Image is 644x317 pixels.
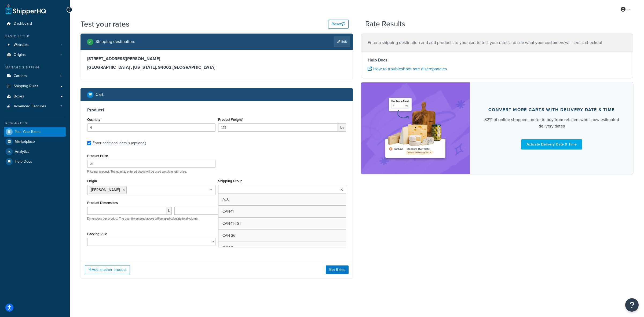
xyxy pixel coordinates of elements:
[218,242,346,254] a: CAN-3
[218,179,243,183] label: Shipping Group
[87,123,215,132] input: 0
[15,130,41,134] span: Test Your Rates
[87,56,346,61] h3: [STREET_ADDRESS][PERSON_NAME]
[14,94,24,99] span: Boxes
[14,43,29,47] span: Websites
[15,140,35,144] span: Marketplace
[4,147,66,156] a: Analytics
[80,19,129,29] h1: Test your rates
[60,74,62,78] span: 6
[334,36,350,47] a: Edit
[93,139,146,147] div: Enter additional details (optional)
[61,53,62,57] span: 1
[87,107,346,113] h3: Product 1
[4,71,66,81] a: Carriers6
[4,81,66,91] a: Shipping Rules
[14,74,27,78] span: Carriers
[368,57,627,63] h4: Help Docs
[625,298,639,312] button: Open Resource Center
[4,101,66,111] li: Advanced Features
[328,20,349,29] button: Reset
[368,66,447,72] a: How to troubleshoot rate discrepancies
[14,21,32,26] span: Dashboard
[382,90,449,166] img: feature-image-ddt-36eae7f7280da8017bfb280eaccd9c446f90b1fe08728e4019434db127062ab4.png
[222,221,241,226] span: CAN-11-TST
[86,170,347,173] p: Price per product. The quantity entered above will be used calculate total price.
[96,39,135,44] h2: Shipping destination :
[222,196,229,202] span: ACC
[60,104,62,109] span: 3
[87,118,101,122] label: Quantity*
[87,201,118,205] label: Product Dimensions
[4,71,66,81] li: Carriers
[4,127,66,137] a: Test Your Rates
[218,123,338,132] input: 0.00
[61,43,62,47] span: 1
[218,206,346,217] a: CAN-11
[14,104,46,109] span: Advanced Features
[222,209,234,214] span: CAN-11
[365,20,405,28] h2: Rate Results
[4,40,66,50] a: Websites1
[368,39,627,46] p: Enter a shipping destination and add products to your cart to test your rates and see what your c...
[4,157,66,166] a: Help Docs
[87,179,97,183] label: Origin
[222,233,235,238] span: CAN-26
[87,232,107,236] label: Packing Rule
[4,137,66,147] a: Marketplace
[4,40,66,50] li: Websites
[91,187,120,193] span: [PERSON_NAME]
[87,154,108,158] label: Product Price
[4,34,66,39] div: Basic Setup
[521,139,582,150] a: Activate Delivery Date & Time
[4,65,66,70] div: Manage Shipping
[87,141,91,145] input: Enter additional details (optional)
[96,92,104,97] h2: Cart :
[4,19,66,29] a: Dashboard
[4,92,66,101] a: Boxes
[86,217,198,220] p: Dimensions per product. The quantity entered above will be used calculate total volume.
[15,150,30,154] span: Analytics
[85,265,130,274] button: Add another product
[4,50,66,60] li: Origins
[4,121,66,126] div: Resources
[218,194,346,205] a: ACC
[338,123,346,132] span: lbs
[218,118,243,122] label: Product Weight*
[222,245,233,250] span: CAN-3
[4,101,66,111] a: Advanced Features3
[15,159,32,164] span: Help Docs
[14,84,39,89] span: Shipping Rules
[218,218,346,229] a: CAN-11-TST
[326,265,349,274] button: Get Rates
[87,65,346,70] h3: [GEOGRAPHIC_DATA] , [US_STATE], 94002 , [GEOGRAPHIC_DATA]
[4,50,66,60] a: Origins1
[166,207,172,215] span: L
[483,116,620,129] div: 82% of online shoppers prefer to buy from retailers who show estimated delivery dates
[488,107,615,112] div: Convert more carts with delivery date & time
[218,230,346,242] a: CAN-26
[14,53,26,57] span: Origins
